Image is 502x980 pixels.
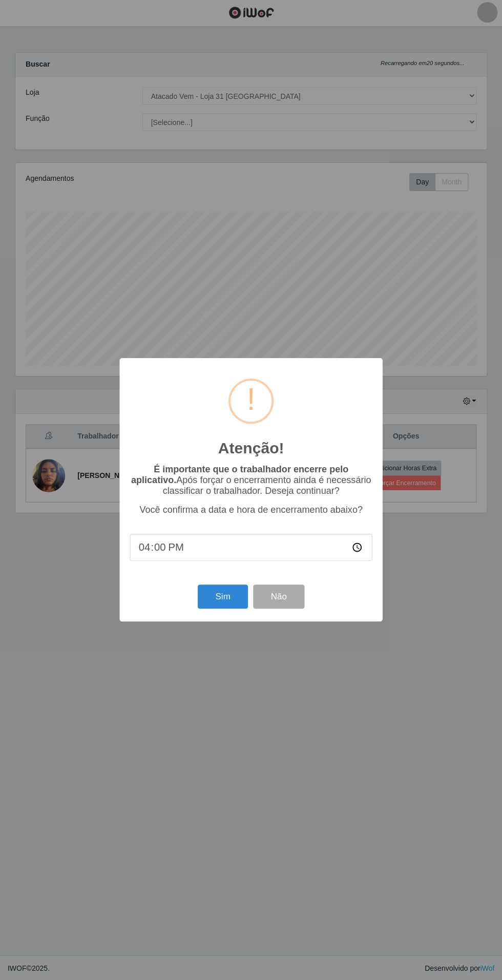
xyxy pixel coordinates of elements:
[130,505,372,515] p: Você confirma a data e hora de encerramento abaixo?
[253,585,304,609] button: Não
[130,464,372,496] p: Após forçar o encerramento ainda é necessário classificar o trabalhador. Deseja continuar?
[198,585,247,609] button: Sim
[218,440,284,458] h2: Atenção!
[131,464,348,485] b: É importante que o trabalhador encerre pelo aplicativo.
